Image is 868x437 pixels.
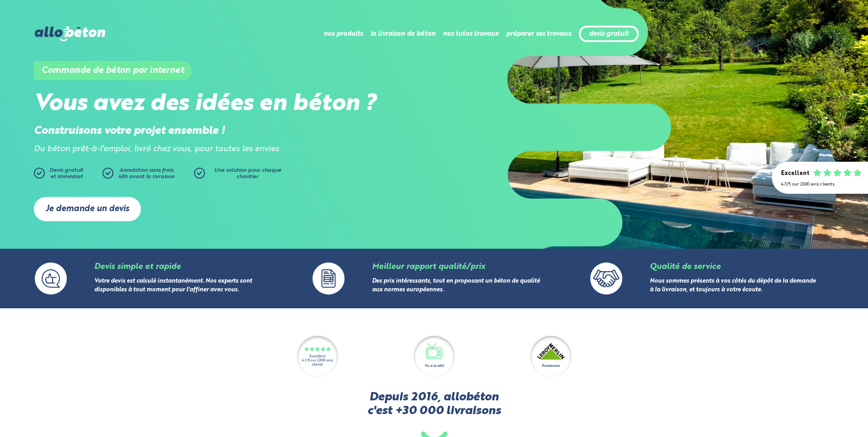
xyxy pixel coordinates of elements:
a: Une solution pour chaque chantier [194,168,286,183]
a: Annulation sans frais48h avant la livraison [102,168,194,183]
i: Du béton prêt-à-l'emploi, livré chez vous, pour toutes les envies. [34,145,281,153]
h2: Vous avez des idées en béton ? [34,91,434,118]
li: nos tutos travaux [443,23,499,45]
strong: Construisons votre projet ensemble ! [34,126,225,137]
h1: Commande de béton par internet [34,61,192,80]
div: Vu à la télé [425,363,444,369]
div: Excellent [309,355,325,359]
a: Qualité de service [650,263,721,271]
div: Partenaire [542,363,560,369]
span: Une solution pour chaque chantier [214,168,281,180]
div: Excellent [781,170,809,177]
li: la livraison de béton [370,23,436,45]
a: Devis gratuitet immédiat [34,168,98,183]
a: Meilleur rapport qualité/prix [372,263,485,271]
span: Devis gratuit et immédiat [49,168,83,180]
a: Nous sommes présents à vos côtés du dépôt de la demande à la livraison, et toujours à votre écoute. [650,278,816,293]
a: devis gratuit [589,30,629,38]
a: Devis simple et rapide [94,263,181,271]
a: Votre devis est calculé instantanément. Nos experts sont disponibles à tout moment pour l'affiner... [94,278,252,293]
div: 4.7/5 sur 2300 avis clients [297,359,338,367]
img: allobéton [35,27,105,41]
a: Je demande un devis [34,197,141,221]
span: Annulation sans frais 48h avant la livraison [118,168,174,180]
a: Des prix intéressants, tout en proposant un béton de qualité aux normes européennes. [372,278,540,293]
li: nos produits [323,23,363,45]
li: préparer ses travaux [506,23,571,45]
div: 4.7/5 sur 2300 avis clients [781,182,859,187]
